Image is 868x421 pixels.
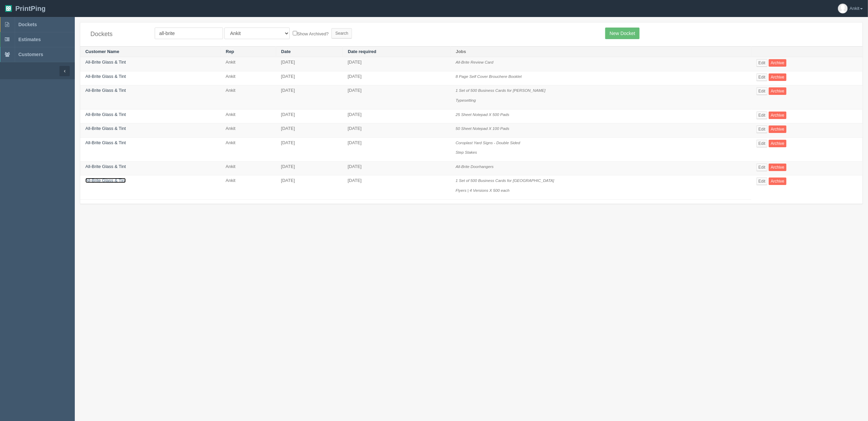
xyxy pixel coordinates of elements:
[276,57,342,71] td: [DATE]
[343,85,450,109] td: [DATE]
[769,164,786,171] a: Archive
[343,71,450,85] td: [DATE]
[221,161,276,175] td: Ankit
[456,126,509,131] i: 50 Sheet Notepad X 100 Pads
[343,137,450,161] td: [DATE]
[456,74,522,79] i: 8 Page Self Cover Brouchere Booklet
[769,125,786,133] a: Archive
[221,57,276,71] td: Ankit
[85,126,126,131] a: All-Brite Glass & Tint
[348,49,376,54] a: Date required
[456,178,554,183] i: 1 Set of 500 Business Cards for [GEOGRAPHIC_DATA]
[456,98,476,102] i: Typesetting
[756,73,768,81] a: Edit
[605,28,640,39] a: New Docket
[221,109,276,123] td: Ankit
[85,140,126,145] a: All-Brite Glass & Tint
[456,150,477,154] i: Step Stakes
[293,30,329,37] label: Show Archived?
[343,123,450,138] td: [DATE]
[221,137,276,161] td: Ankit
[756,112,768,119] a: Edit
[221,85,276,109] td: Ankit
[276,161,342,175] td: [DATE]
[756,59,768,67] a: Edit
[293,31,297,35] input: Show Archived?
[276,123,342,138] td: [DATE]
[85,178,126,183] a: All-Brite Glass & Tint
[5,5,12,12] img: logo-3e63b451c926e2ac314895c53de4908e5d424f24456219fb08d385ab2e579770.png
[331,28,352,38] input: Search
[226,49,234,54] a: Rep
[276,71,342,85] td: [DATE]
[769,73,786,81] a: Archive
[276,175,342,199] td: [DATE]
[221,71,276,85] td: Ankit
[276,85,342,109] td: [DATE]
[838,4,848,13] img: avatar_default-7531ab5dedf162e01f1e0bb0964e6a185e93c5c22dfe317fb01d7f8cd2b1632c.jpg
[18,22,37,27] span: Dockets
[756,87,768,95] a: Edit
[756,164,768,171] a: Edit
[85,164,126,169] a: All-Brite Glass & Tint
[155,28,223,39] input: Customer Name
[343,175,450,199] td: [DATE]
[769,140,786,147] a: Archive
[343,109,450,123] td: [DATE]
[456,188,510,192] i: Flyers | 4 Versions X 500 each
[769,87,786,95] a: Archive
[769,59,786,67] a: Archive
[756,178,768,185] a: Edit
[221,123,276,138] td: Ankit
[450,46,751,57] th: Jobs
[281,49,291,54] a: Date
[18,37,41,42] span: Estimates
[18,52,43,57] span: Customers
[769,112,786,119] a: Archive
[756,125,768,133] a: Edit
[769,178,786,185] a: Archive
[90,31,144,38] h4: Dockets
[456,164,494,169] i: All-Brite Doorhangers
[85,74,126,79] a: All-Brite Glass & Tint
[456,88,545,92] i: 1 Set of 500 Business Cards for [PERSON_NAME]
[221,175,276,199] td: Ankit
[343,57,450,71] td: [DATE]
[756,140,768,147] a: Edit
[456,112,509,117] i: 25 Sheet Notepad X 500 Pads
[276,137,342,161] td: [DATE]
[276,109,342,123] td: [DATE]
[456,60,493,64] i: All-Brite Review Card
[343,161,450,175] td: [DATE]
[85,49,119,54] a: Customer Name
[85,112,126,117] a: All-Brite Glass & Tint
[85,88,126,93] a: All-Brite Glass & Tint
[85,60,126,65] a: All-Brite Glass & Tint
[456,140,520,145] i: Coroplast Yard Signs - Double Sided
